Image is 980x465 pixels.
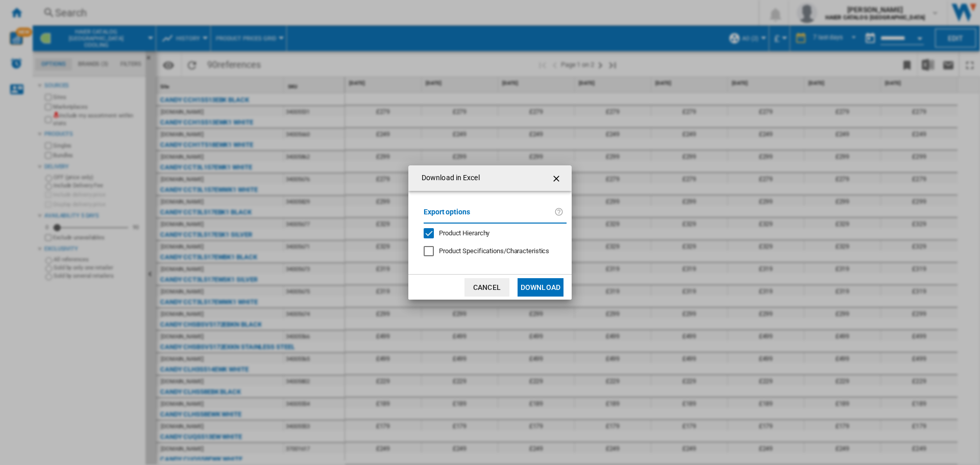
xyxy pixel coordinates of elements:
[518,278,563,297] button: Download
[547,168,568,188] button: getI18NText('BUTTONS.CLOSE_DIALOG')
[439,229,489,237] span: Product Hierarchy
[439,247,549,255] span: Product Specifications/Characteristics
[424,229,558,238] md-checkbox: Product Hierarchy
[464,278,509,297] button: Cancel
[424,206,554,225] label: Export options
[416,173,480,183] h4: Download in Excel
[551,173,563,185] ng-md-icon: getI18NText('BUTTONS.CLOSE_DIALOG')
[439,247,549,256] div: Only applies to Category View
